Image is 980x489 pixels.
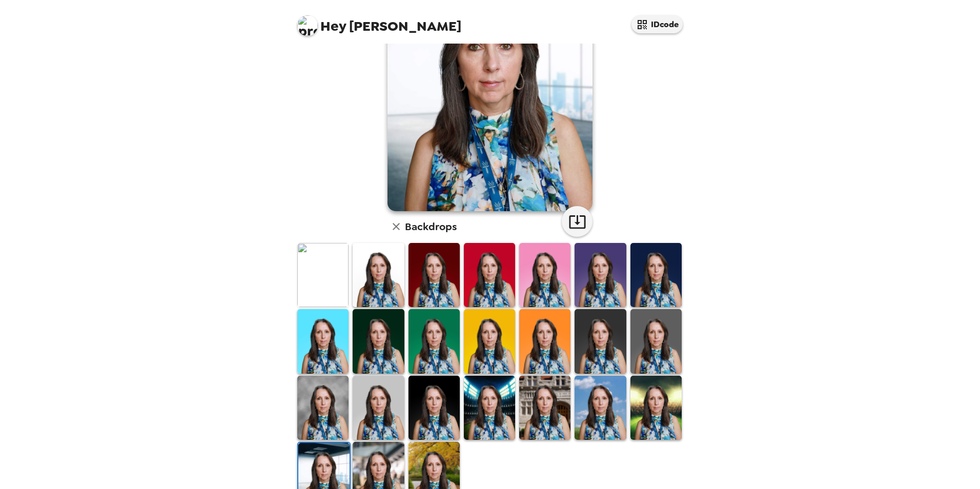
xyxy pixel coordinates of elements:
span: Hey [320,17,346,35]
button: IDcode [631,15,683,33]
h6: Backdrops [405,218,457,235]
img: profile pic [297,15,318,36]
img: Original [297,243,349,307]
span: [PERSON_NAME] [297,10,461,33]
